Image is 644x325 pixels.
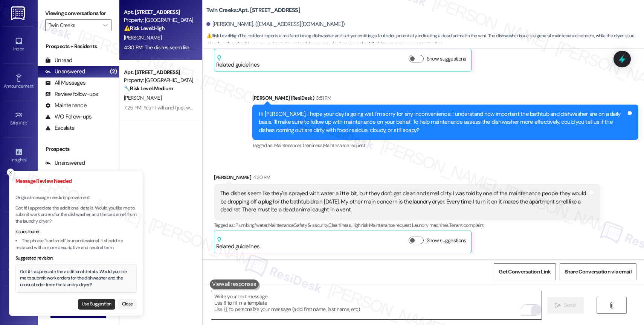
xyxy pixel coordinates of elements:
div: [PERSON_NAME] (ResiDesk) [252,94,638,105]
p: Got it! I appreciate the additional details. Would you like me to submit work orders for the dish... [15,205,137,225]
div: 7:25 PM: Yeah I will and I just was going to say that I got help and will have the 150 [DATE] she... [124,104,398,111]
div: Got it! I appreciate the additional details. Would you like me to submit work orders for the dish... [20,269,133,289]
div: (2) [108,66,119,77]
input: All communities [49,19,99,31]
strong: ⚠️ Risk Level: High [124,25,165,32]
div: Unread [45,56,72,64]
span: Plumbing/water , [235,222,268,228]
span: [PERSON_NAME] [124,94,162,101]
div: All Messages [45,79,85,87]
div: [PERSON_NAME]. ([EMAIL_ADDRESS][DOMAIN_NAME]) [206,20,345,28]
a: Inbox [4,35,34,55]
a: Leads [4,220,34,240]
span: • [27,119,28,125]
div: Related guidelines [216,55,260,69]
button: Close toast [7,169,14,176]
div: Property: [GEOGRAPHIC_DATA] [124,76,194,84]
a: Site Visit • [4,109,34,129]
span: Cleanliness , [328,222,351,228]
div: Tagged as: [252,140,638,151]
h3: Message Review Needed [15,177,137,185]
label: Viewing conversations for [45,8,111,19]
span: Get Conversation Link [499,268,551,276]
div: The dishes seem like they're sprayed with water a little bit, but they don't get clean and smell ... [220,190,588,214]
div: Suggested revision: [15,255,137,262]
div: Review follow-ups [45,90,98,98]
a: Buildings [4,182,34,203]
div: Unanswered [45,159,85,167]
span: : The resident reports a malfunctioning dishwasher and a dryer emitting a foul odor, potentially ... [206,32,644,48]
div: Tagged as: [214,220,600,231]
span: Tenant complaint [449,222,484,228]
div: Apt. [STREET_ADDRESS] [124,68,194,76]
button: Send [547,297,584,314]
div: Apt. [STREET_ADDRESS] [124,8,194,16]
div: Maintenance [45,102,87,109]
button: Get Conversation Link [494,263,555,280]
li: The phrase "bad smell" is unprofessional. It should be replaced with a more descriptive and neutr... [15,238,137,251]
img: ResiDesk Logo [11,6,26,20]
div: Issues found: [15,229,137,235]
span: Maintenance , [274,142,300,149]
div: [PERSON_NAME] [214,173,600,184]
a: Templates • [4,257,34,277]
i:  [609,302,614,308]
label: Show suggestions [427,237,466,245]
a: Insights • [4,146,34,166]
div: WO Follow-ups [45,113,92,121]
a: Account [4,293,34,314]
div: 3:51 PM [314,94,331,102]
span: • [34,82,35,88]
div: Unanswered [45,68,85,76]
b: Twin Creeks: Apt. [STREET_ADDRESS] [206,6,300,14]
div: Prospects + Residents [38,43,119,50]
div: Property: [GEOGRAPHIC_DATA] [124,16,194,24]
button: Share Conversation via email [560,263,636,280]
span: Share Conversation via email [565,268,632,276]
span: Send [564,301,575,309]
span: Maintenance request [323,142,365,149]
i:  [555,302,561,308]
span: [PERSON_NAME] [124,34,162,41]
span: Laundry machines , [412,222,449,228]
label: Show suggestions [427,55,466,63]
strong: 🔧 Risk Level: Medium [124,85,173,92]
span: Cleanliness , [300,142,323,149]
button: Use Suggestion [78,299,115,310]
button: Close [118,299,137,310]
div: Related guidelines [216,237,260,251]
div: 4:30 PM [251,173,270,181]
span: Maintenance , [268,222,294,228]
span: Maintenance request , [369,222,412,228]
textarea: To enrich screen reader interactions, please activate Accessibility in Grammarly extension settings [211,291,542,319]
span: • [26,156,27,161]
p: Original message needs improvement: [15,194,137,201]
i:  [103,22,107,28]
div: Escalate [45,124,75,132]
span: High risk , [351,222,369,228]
span: Safety & security , [294,222,328,228]
div: Prospects [38,145,119,153]
div: Hi [PERSON_NAME], I hope your day is going well. I'm sorry for any inconvenience. I understand ho... [259,110,626,134]
strong: ⚠️ Risk Level: High [206,33,239,39]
